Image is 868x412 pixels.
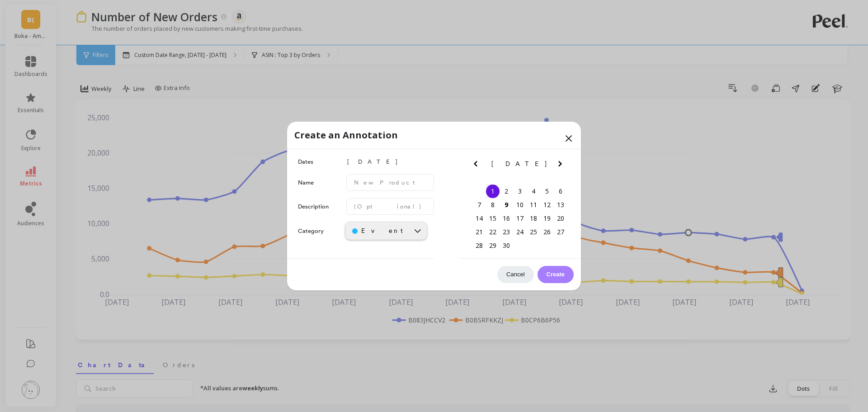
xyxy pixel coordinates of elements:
[298,202,342,211] label: Description
[554,198,567,212] div: Choose Saturday, September 13th, 2025
[486,198,500,212] div: Choose Monday, September 8th, 2025
[298,178,342,187] label: Name
[486,185,500,198] div: Choose Monday, September 1st, 2025
[470,158,485,173] button: Previous Month
[294,129,398,142] p: Create an Annotation
[540,212,554,225] div: Choose Friday, September 19th, 2025
[554,225,567,239] div: Choose Saturday, September 27th, 2025
[513,212,527,225] div: Choose Wednesday, September 17th, 2025
[513,185,527,198] div: Choose Wednesday, September 3rd, 2025
[527,212,540,225] div: Choose Thursday, September 18th, 2025
[540,198,554,212] div: Choose Friday, September 12th, 2025
[527,185,540,198] div: Choose Thursday, September 4th, 2025
[555,158,569,173] button: Next Month
[486,239,500,252] div: Choose Monday, September 29th, 2025
[554,212,567,225] div: Choose Saturday, September 20th, 2025
[298,227,345,236] label: Category
[497,266,533,283] button: Cancel
[540,185,554,198] div: Choose Friday, September 5th, 2025
[346,174,434,191] input: New Product Launched
[500,185,513,198] div: Choose Tuesday, September 2nd, 2025
[513,198,527,212] div: Choose Wednesday, September 10th, 2025
[500,198,513,212] div: Choose Tuesday, September 9th, 2025
[527,198,540,212] div: Choose Thursday, September 11th, 2025
[298,157,342,166] label: Dates
[486,225,500,239] div: Choose Monday, September 22nd, 2025
[472,185,567,252] div: month 2025-09
[491,160,548,167] span: [DATE]
[527,225,540,239] div: Choose Thursday, September 25th, 2025
[554,185,567,198] div: Choose Saturday, September 6th, 2025
[346,156,434,167] span: [DATE]
[346,198,434,215] input: (Optional)
[472,212,486,225] div: Choose Sunday, September 14th, 2025
[513,225,527,239] div: Choose Wednesday, September 24th, 2025
[500,212,513,225] div: Choose Tuesday, September 16th, 2025
[352,227,403,235] div: Event
[538,266,574,283] button: Create
[540,225,554,239] div: Choose Friday, September 26th, 2025
[500,239,513,252] div: Choose Tuesday, September 30th, 2025
[472,239,486,252] div: Choose Sunday, September 28th, 2025
[472,225,486,239] div: Choose Sunday, September 21st, 2025
[486,212,500,225] div: Choose Monday, September 15th, 2025
[472,198,486,212] div: Choose Sunday, September 7th, 2025
[500,225,513,239] div: Choose Tuesday, September 23rd, 2025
